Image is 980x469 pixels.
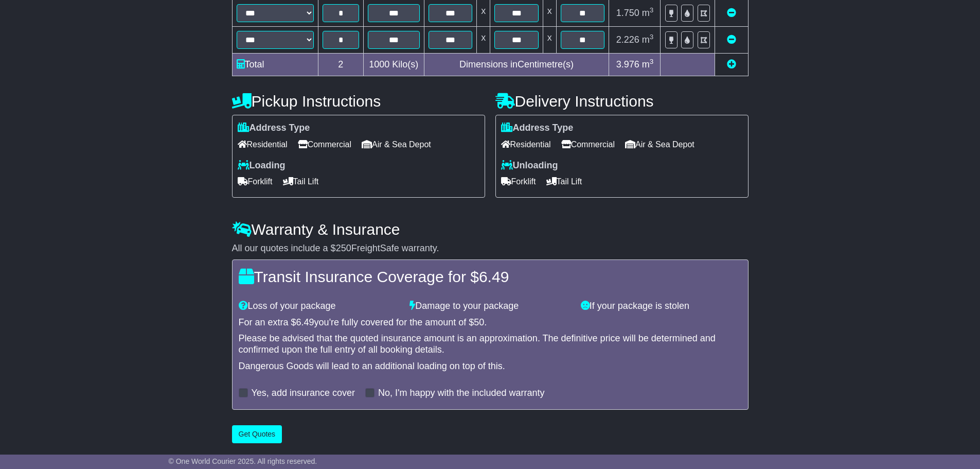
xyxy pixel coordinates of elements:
span: Tail Lift [283,173,319,189]
span: 1.750 [616,8,639,18]
h4: Pickup Instructions [232,93,485,110]
div: All our quotes include a $ FreightSafe warranty. [232,243,749,254]
div: Damage to your package [404,301,576,312]
td: 2 [318,54,363,76]
label: Unloading [501,160,558,171]
label: No, I'm happy with the included warranty [378,388,545,399]
span: 50 [474,317,484,327]
span: Residential [501,136,551,152]
td: Kilo(s) [363,54,424,76]
span: Residential [238,136,288,152]
a: Remove this item [727,34,736,45]
div: Dangerous Goods will lead to an additional loading on top of this. [239,361,742,372]
button: Get Quotes [232,425,282,443]
label: Address Type [238,123,310,134]
sup: 3 [650,6,654,14]
div: If your package is stolen [576,301,747,312]
span: Commercial [298,136,351,152]
span: 250 [336,243,351,253]
label: Loading [238,160,286,171]
h4: Warranty & Insurance [232,221,749,238]
span: Air & Sea Depot [362,136,431,152]
span: 2.226 [616,34,639,45]
span: 6.49 [479,268,509,285]
span: m [642,8,654,18]
a: Add new item [727,59,736,70]
sup: 3 [650,58,654,65]
span: Forklift [501,173,536,189]
span: Air & Sea Depot [625,136,694,152]
span: m [642,34,654,45]
span: 1000 [369,59,389,70]
label: Yes, add insurance cover [252,388,355,399]
span: 6.49 [296,317,314,327]
span: 3.976 [616,59,639,70]
a: Remove this item [727,8,736,18]
div: For an extra $ you're fully covered for the amount of $ . [239,317,742,328]
span: m [642,59,654,70]
span: Commercial [561,136,615,152]
td: x [543,27,556,54]
label: Address Type [501,123,574,134]
td: Dimensions in Centimetre(s) [424,54,609,76]
span: Forklift [238,173,273,189]
div: Loss of your package [234,301,405,312]
h4: Delivery Instructions [495,93,749,110]
div: Please be advised that the quoted insurance amount is an approximation. The definitive price will... [239,333,742,355]
span: Tail Lift [546,173,582,189]
td: x [477,27,490,54]
span: © One World Courier 2025. All rights reserved. [169,457,317,465]
h4: Transit Insurance Coverage for $ [239,268,742,285]
sup: 3 [650,33,654,41]
td: Total [232,54,318,76]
